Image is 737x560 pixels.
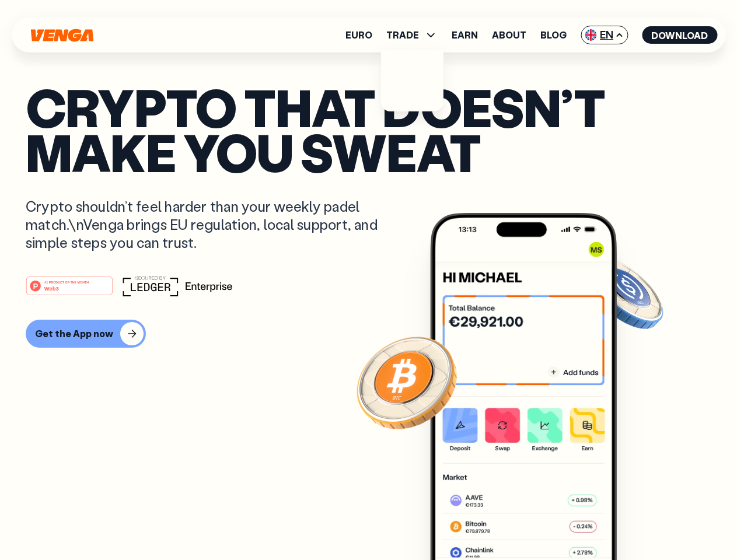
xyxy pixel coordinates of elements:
img: USDC coin [582,251,666,335]
div: Get the App now [35,328,113,339]
button: Get the App now [26,320,146,348]
span: EN [581,26,628,44]
img: Bitcoin [354,330,459,435]
span: TRADE [386,30,419,40]
img: flag-uk [585,29,596,41]
a: Blog [540,30,567,40]
span: TRADE [386,28,438,42]
p: Crypto that doesn’t make you sweat [26,85,711,174]
a: Earn [452,30,478,40]
a: #1 PRODUCT OF THE MONTHWeb3 [26,283,113,298]
p: Crypto shouldn’t feel harder than your weekly padel match.\nVenga brings EU regulation, local sup... [26,197,394,252]
tspan: #1 PRODUCT OF THE MONTH [44,280,89,283]
svg: Home [29,29,95,42]
a: Euro [345,30,372,40]
button: Download [642,26,717,44]
a: About [492,30,526,40]
tspan: Web3 [44,285,59,291]
a: Get the App now [26,320,711,348]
